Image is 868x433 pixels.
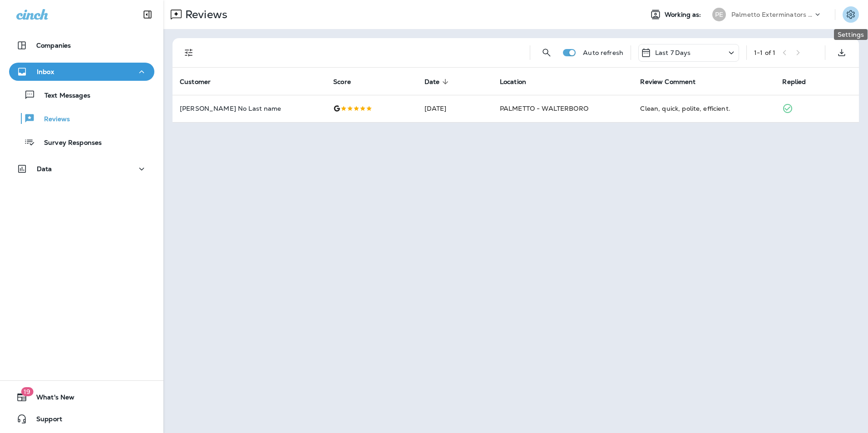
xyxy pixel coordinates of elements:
[782,78,818,86] span: Replied
[27,415,62,426] span: Support
[35,115,70,124] p: Reviews
[583,49,623,56] p: Auto refresh
[9,36,154,54] button: Companies
[180,105,319,112] p: [PERSON_NAME] No Last name
[655,49,691,56] p: Last 7 Days
[834,29,868,40] div: Settings
[35,92,90,100] p: Text Messages
[424,78,440,86] span: Date
[9,109,154,128] button: Reviews
[135,5,160,24] button: Collapse Sidebar
[712,8,726,21] div: PE
[333,78,363,86] span: Score
[9,85,154,104] button: Text Messages
[500,104,588,113] span: PALMETTO - WALTERBORO
[640,104,768,113] div: Clean, quick, polite, efficient.
[9,160,154,178] button: Data
[36,42,71,49] p: Companies
[37,165,52,172] p: Data
[37,68,54,75] p: Inbox
[782,78,806,86] span: Replied
[731,11,813,18] p: Palmetto Exterminators LLC
[9,133,154,152] button: Survey Responses
[665,11,703,19] span: Working as:
[754,49,775,56] div: 1 - 1 of 1
[9,410,154,428] button: Support
[833,44,851,62] button: Export as CSV
[35,139,102,148] p: Survey Responses
[500,78,538,86] span: Location
[417,95,493,122] td: [DATE]
[333,78,351,86] span: Score
[180,44,198,62] button: Filters
[180,78,211,86] span: Customer
[538,44,556,62] button: Search Reviews
[640,78,707,86] span: Review Comment
[424,78,452,86] span: Date
[640,78,695,86] span: Review Comment
[9,63,154,81] button: Inbox
[180,78,222,86] span: Customer
[27,394,74,404] span: What's New
[500,78,526,86] span: Location
[9,388,154,406] button: 19What's New
[843,6,859,23] button: Settings
[21,387,33,396] span: 19
[182,8,227,21] p: Reviews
